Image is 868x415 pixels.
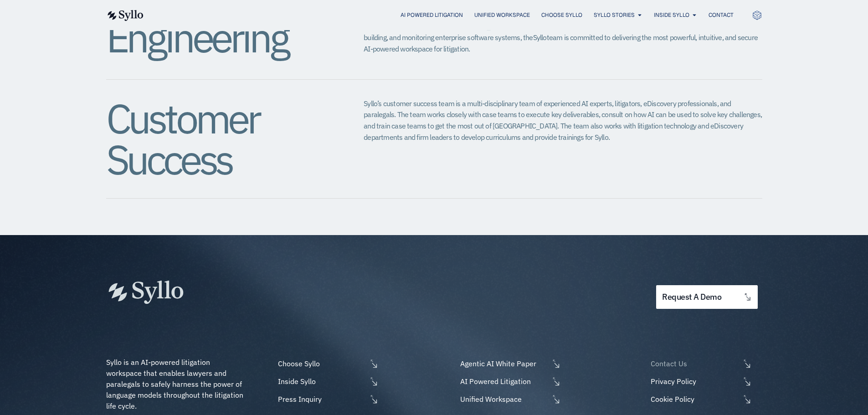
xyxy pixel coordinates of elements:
[533,33,547,42] span: Syllo
[458,394,561,405] a: Unified Workspace
[648,376,740,387] span: Privacy Policy
[276,358,379,369] a: Choose Syllo
[458,376,549,387] span: AI Powered Litigation
[364,98,762,143] p: Syllo’s customer success team is a multi-disciplinary team of experienced AI experts, litigators,...
[648,358,740,369] span: Contact Us
[276,394,379,405] a: Press Inquiry
[458,376,561,387] a: AI Powered Litigation
[106,358,245,410] span: Syllo is an AI-powered litigation workspace that enables lawyers and paralegals to safely harness...
[276,376,379,387] a: Inside Syllo
[458,394,549,405] span: Unified Workspace
[474,11,530,19] a: Unified Workspace
[276,394,367,405] span: Press Inquiry
[662,293,721,302] span: request a demo
[458,358,561,369] a: Agentic AI White Paper
[364,33,758,53] span: team is committed to delivering the most powerful, intuitive, and secure AI-powered workspace for...
[276,358,367,369] span: Choose Syllo
[648,376,762,387] a: Privacy Policy
[648,394,740,405] span: Cookie Policy
[401,11,463,19] a: AI Powered Litigation
[162,11,734,20] nav: Menu
[709,11,734,19] a: Contact
[654,11,689,19] a: Inside Syllo
[458,358,549,369] span: Agentic AI White Paper
[541,11,582,19] a: Choose Syllo
[648,358,762,369] a: Contact Us
[106,10,144,21] img: syllo
[106,98,328,180] h2: Customer Success
[594,11,635,19] a: Syllo Stories
[162,11,734,20] div: Menu Toggle
[656,285,757,309] a: request a demo
[648,394,762,405] a: Cookie Policy
[276,376,367,387] span: Inside Syllo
